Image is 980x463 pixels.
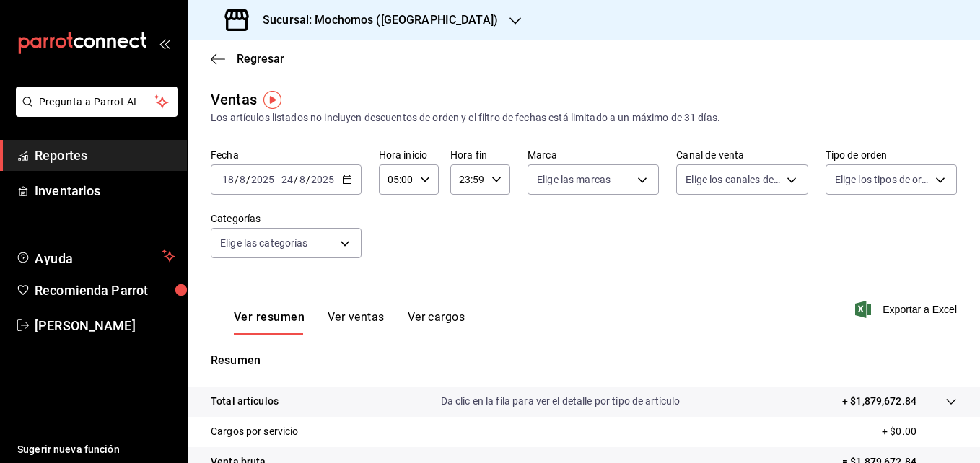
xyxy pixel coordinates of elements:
[211,110,957,125] div: Los artículos listados no incluyen descuentos de orden y el filtro de fechas está limitado a un m...
[537,172,611,187] span: Elige las marcas
[234,310,465,335] div: navigation tabs
[35,316,175,335] span: [PERSON_NAME]
[35,281,175,300] span: Recomienda Parrot
[310,174,335,185] input: ----
[35,247,157,265] span: Ayuda
[220,236,308,250] span: Elige las categorías
[235,174,239,185] span: /
[39,94,155,110] span: Pregunta a Parrot AI
[450,150,510,160] label: Hora fin
[16,87,178,117] button: Pregunta a Parrot AI
[441,394,681,409] p: Da clic en la fila para ver el detalle por tipo de artículo
[10,105,178,120] a: Pregunta a Parrot AI
[676,150,808,160] label: Canal de venta
[35,146,175,165] span: Reportes
[239,174,246,185] input: --
[528,150,659,160] label: Marca
[159,38,170,49] button: open_drawer_menu
[882,424,957,439] p: + $0.00
[858,301,957,318] button: Exportar a Excel
[211,52,284,66] button: Regresar
[294,174,298,185] span: /
[835,172,930,187] span: Elige los tipos de orden
[379,150,439,160] label: Hora inicio
[35,181,175,200] span: Inventarios
[211,352,957,369] p: Resumen
[328,310,385,335] button: Ver ventas
[17,442,175,457] span: Sugerir nueva función
[251,12,498,29] h3: Sucursal: Mochomos ([GEOGRAPHIC_DATA])
[246,174,250,185] span: /
[842,394,916,409] p: + $1,879,672.84
[234,310,305,335] button: Ver resumen
[222,174,235,185] input: --
[276,174,279,185] span: -
[686,172,781,187] span: Elige los canales de venta
[211,150,362,160] label: Fecha
[299,174,306,185] input: --
[211,213,362,224] label: Categorías
[211,394,279,409] p: Total artículos
[263,91,281,109] img: Tooltip marker
[408,310,465,335] button: Ver cargos
[826,150,957,160] label: Tipo de orden
[211,424,299,439] p: Cargos por servicio
[211,89,257,110] div: Ventas
[250,174,275,185] input: ----
[281,174,294,185] input: --
[306,174,310,185] span: /
[237,52,284,66] span: Regresar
